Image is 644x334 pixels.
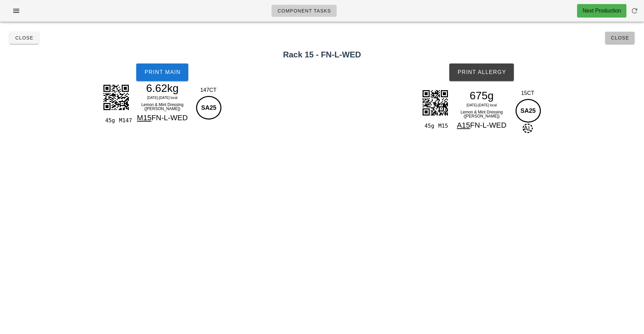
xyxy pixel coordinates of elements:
div: 6.62kg [133,83,192,93]
div: M147 [116,116,130,125]
div: 675g [452,91,511,101]
button: Print Main [136,63,188,81]
div: SA25 [196,96,221,120]
span: A15 [457,121,470,129]
span: AL [523,124,533,133]
span: FN-L-WED [151,113,188,122]
button: Print Allergy [449,63,514,81]
div: Next Production [582,7,621,15]
img: S5bXEH601ytVCyK2oNYiUsiJwjMJm746MSEnAiqZbXOICdmAkCoSHOcZgSnLMpB9CJiQPmynIpuQKdj6HjIhfdhORTYhU7D1P... [418,86,452,120]
span: Close [15,35,33,41]
a: Component Tasks [271,5,337,17]
span: [DATE]-[DATE] local [467,103,497,107]
span: FN-L-WED [470,121,507,129]
div: 45g [102,116,116,125]
div: 45g [422,122,435,130]
span: Close [611,35,629,41]
span: [DATE]-[DATE] local [147,96,177,100]
span: M15 [137,113,151,122]
div: 15CT [514,89,542,97]
div: SA25 [516,99,541,123]
button: Close [9,32,39,44]
button: Close [605,32,635,44]
span: Print Main [144,69,181,75]
div: Lemon & Mint Dressing ([PERSON_NAME]) [133,101,192,112]
div: M15 [436,122,450,130]
div: 147CT [194,86,222,94]
img: AKF7FM+8ZAkcAAAAABJRU5ErkJggg== [99,80,133,114]
h2: Rack 15 - FN-L-WED [4,49,640,61]
span: Component Tasks [277,8,331,14]
div: Lemon & Mint Dressing ([PERSON_NAME]) [452,109,511,120]
span: Print Allergy [457,69,506,75]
